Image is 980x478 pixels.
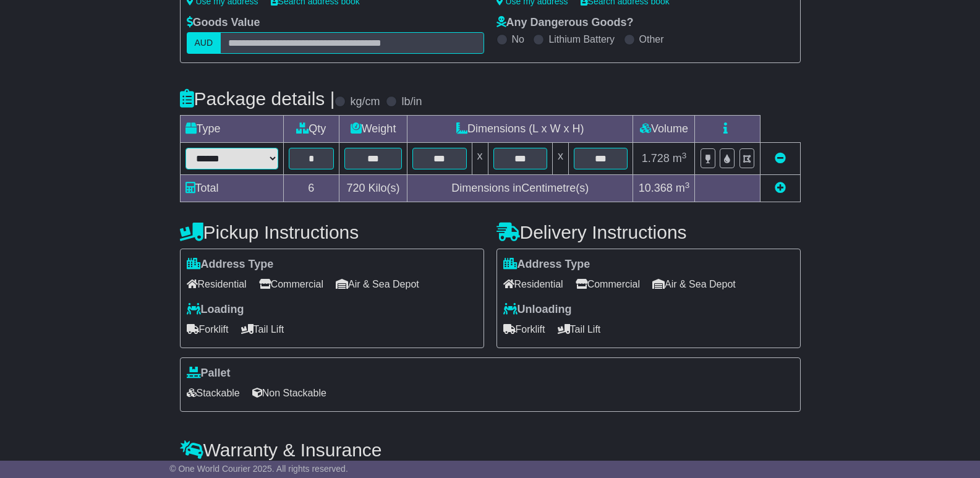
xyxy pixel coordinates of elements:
span: © One World Courier 2025. All rights reserved. [169,464,348,474]
sup: 3 [682,151,687,160]
label: Address Type [187,258,274,271]
span: 10.368 [639,182,673,194]
label: Lithium Battery [548,33,615,45]
span: Air & Sea Depot [652,275,736,294]
label: Goods Value [187,16,260,30]
h4: Warranty & Insurance [180,440,801,460]
label: Other [639,33,664,45]
label: Loading [187,303,244,317]
label: kg/cm [350,95,380,109]
span: Non Stackable [252,383,326,403]
span: m [676,182,690,194]
h4: Package details | [180,88,335,109]
h4: Delivery Instructions [496,222,801,242]
td: Qty [283,116,339,143]
label: Address Type [503,258,590,271]
td: Kilo(s) [339,175,407,202]
td: Weight [339,116,407,143]
a: Add new item [775,182,786,194]
td: Type [180,116,283,143]
td: Dimensions (L x W x H) [407,116,633,143]
td: 6 [283,175,339,202]
span: Residential [187,275,247,294]
td: x [552,143,568,175]
span: Commercial [576,275,640,294]
span: Air & Sea Depot [336,275,419,294]
span: m [673,152,687,164]
label: No [512,33,524,45]
sup: 3 [685,181,690,190]
td: Volume [633,116,695,143]
h4: Pickup Instructions [180,222,484,242]
td: x [472,143,488,175]
span: Commercial [259,275,323,294]
td: Dimensions in Centimetre(s) [407,175,633,202]
span: Forklift [503,320,545,339]
label: AUD [187,32,221,54]
label: lb/in [401,95,422,109]
span: 1.728 [642,152,670,164]
a: Remove this item [775,152,786,164]
label: Unloading [503,303,572,317]
span: Forklift [187,320,229,339]
span: Tail Lift [558,320,601,339]
td: Total [180,175,283,202]
label: Pallet [187,367,231,380]
label: Any Dangerous Goods? [496,16,634,30]
span: Residential [503,275,563,294]
span: Tail Lift [241,320,284,339]
span: Stackable [187,383,240,403]
span: 720 [347,182,365,194]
